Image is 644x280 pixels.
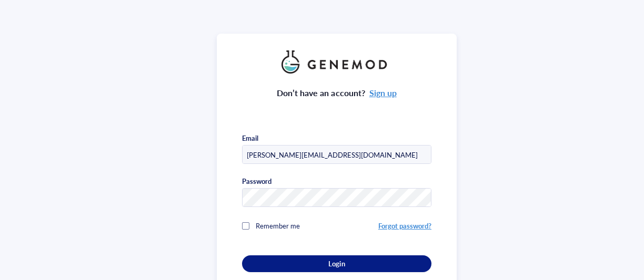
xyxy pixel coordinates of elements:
[242,177,271,186] div: Password
[328,259,345,268] span: Login
[281,50,392,74] img: genemod_logo_light-BcqUzbGq.png
[369,87,397,99] a: Sign up
[242,133,258,143] div: Email
[256,221,300,231] span: Remember me
[378,221,431,231] a: Forgot password?
[242,255,431,272] button: Login
[277,86,397,100] div: Don’t have an account?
